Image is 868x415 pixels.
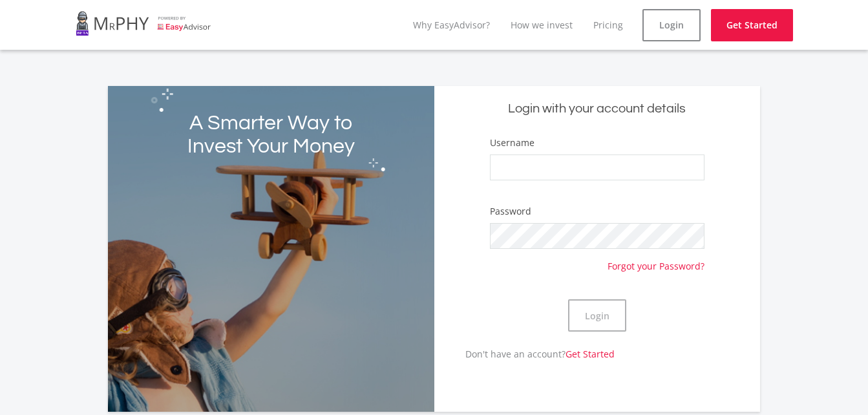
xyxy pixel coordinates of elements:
[490,136,535,149] label: Username
[511,19,573,31] a: How we invest
[608,249,704,273] a: Forgot your Password?
[173,112,369,158] h2: A Smarter Way to Invest Your Money
[566,348,615,360] a: Get Started
[490,205,531,218] label: Password
[711,9,793,41] a: Get Started
[413,19,490,31] a: Why EasyAdvisor?
[568,299,626,332] button: Login
[642,9,701,41] a: Login
[593,19,623,31] a: Pricing
[444,100,750,118] h5: Login with your account details
[434,347,615,361] p: Don't have an account?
